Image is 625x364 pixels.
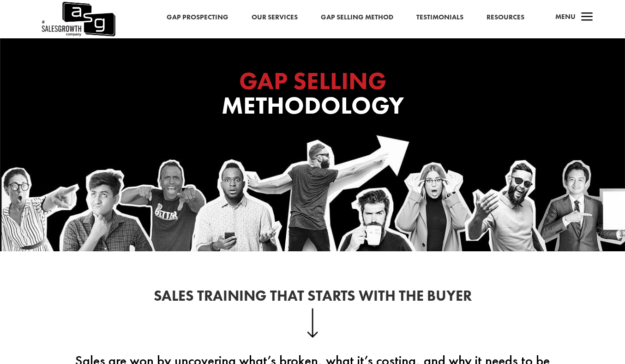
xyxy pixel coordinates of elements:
a: Gap Selling Method [321,12,393,24]
span: GAP SELLING [239,65,386,97]
span: a [578,8,596,27]
h2: Sales Training That Starts With the Buyer [63,289,562,308]
a: Our Services [252,12,298,24]
h1: Methodology [128,69,497,122]
img: down-arrow [307,308,319,338]
span: Menu [555,12,576,21]
a: Testimonials [416,12,463,24]
a: Resources [487,12,524,24]
a: Gap Prospecting [167,12,228,24]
